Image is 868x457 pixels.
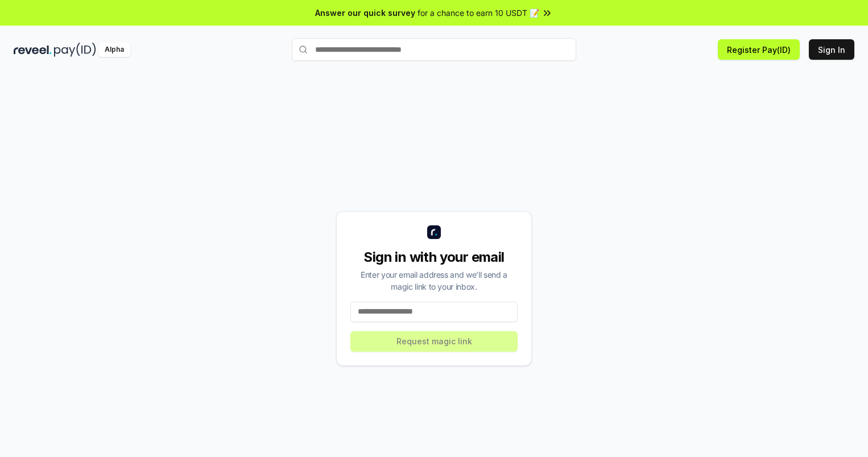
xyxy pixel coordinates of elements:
div: Enter your email address and we’ll send a magic link to your inbox. [350,269,518,293]
button: Register Pay(ID) [718,39,800,60]
span: Answer our quick survey [315,7,415,19]
div: Alpha [98,43,130,57]
button: Sign In [809,39,854,60]
img: pay_id [54,43,96,57]
div: Sign in with your email [350,248,518,266]
img: reveel_dark [14,43,52,57]
img: logo_small [427,225,441,239]
span: for a chance to earn 10 USDT 📝 [418,7,539,19]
